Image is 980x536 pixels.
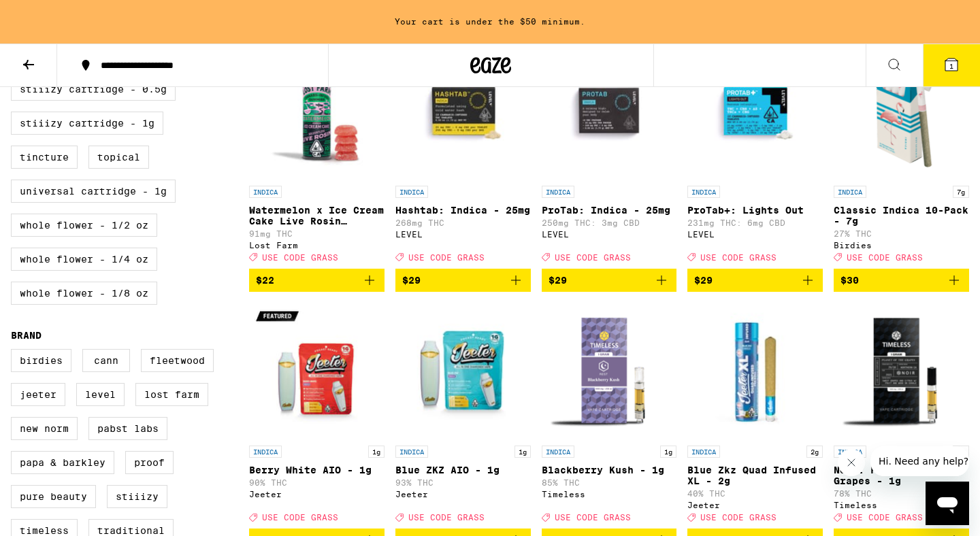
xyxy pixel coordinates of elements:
label: STIIIZY [107,485,167,508]
button: 1 [923,44,980,86]
label: Tincture [11,146,78,169]
span: $29 [694,275,713,286]
label: Whole Flower - 1/2 oz [11,214,157,237]
p: INDICA [395,446,428,458]
span: USE CODE GRASS [700,513,777,522]
span: USE CODE GRASS [700,253,777,262]
p: 250mg THC: 3mg CBD [542,218,677,227]
span: USE CODE GRASS [262,513,338,522]
p: Berry White AIO - 1g [249,465,385,475]
label: STIIIZY Cartridge - 1g [11,112,163,135]
div: LEVEL [687,230,823,239]
p: NOIR: Planet of the Grapes - 1g [834,465,969,486]
label: Topical [88,146,149,169]
p: INDICA [542,446,574,458]
img: LEVEL - ProTab: Indica - 25mg [542,43,677,179]
img: Jeeter - Blue ZKZ AIO - 1g [395,303,531,439]
img: LEVEL - ProTab+: Lights Out [687,43,823,179]
p: 85% THC [542,478,677,487]
span: 1 [949,62,953,70]
div: Timeless [542,490,677,499]
a: Open page for ProTab+: Lights Out from LEVEL [687,43,823,269]
p: 1g [953,446,969,458]
p: 1g [660,446,676,458]
img: Jeeter - Blue Zkz Quad Infused XL - 2g [687,303,823,439]
img: Lost Farm - Watermelon x Ice Cream Cake Live Rosin Gummies [249,43,385,179]
label: Fleetwood [141,349,214,372]
span: USE CODE GRASS [847,513,923,522]
p: Blue Zkz Quad Infused XL - 2g [687,465,823,486]
a: Open page for Watermelon x Ice Cream Cake Live Rosin Gummies from Lost Farm [249,43,385,269]
p: 231mg THC: 6mg CBD [687,218,823,227]
button: Add to bag [249,269,385,292]
a: Open page for ProTab: Indica - 25mg from LEVEL [542,43,677,269]
span: USE CODE GRASS [408,513,485,522]
p: Blackberry Kush - 1g [542,465,677,475]
p: 90% THC [249,478,385,487]
span: $30 [840,275,859,286]
a: Open page for Blue ZKZ AIO - 1g from Jeeter [395,303,531,529]
p: INDICA [395,186,428,198]
a: Open page for NOIR: Planet of the Grapes - 1g from Timeless [834,303,969,529]
p: INDICA [542,186,574,198]
p: 78% THC [834,489,969,498]
span: USE CODE GRASS [555,253,631,262]
div: Jeeter [687,501,823,509]
div: Lost Farm [249,241,385,250]
div: LEVEL [395,230,531,239]
label: Pure Beauty [11,485,96,508]
p: 40% THC [687,489,823,498]
p: INDICA [687,186,720,198]
div: Jeeter [395,490,531,499]
label: LEVEL [76,383,125,406]
div: Timeless [834,501,969,509]
a: Open page for Classic Indica 10-Pack - 7g from Birdies [834,43,969,269]
p: ProTab+: Lights Out [687,205,823,216]
span: USE CODE GRASS [408,253,485,262]
label: Lost Farm [135,383,208,406]
p: INDICA [834,446,866,458]
img: Timeless - Blackberry Kush - 1g [542,303,677,439]
a: Open page for Hashtab: Indica - 25mg from LEVEL [395,43,531,269]
div: Jeeter [249,490,385,499]
p: Watermelon x Ice Cream Cake Live Rosin Gummies [249,205,385,227]
span: $29 [402,275,421,286]
a: Open page for Blackberry Kush - 1g from Timeless [542,303,677,529]
img: Timeless - NOIR: Planet of the Grapes - 1g [834,303,969,439]
label: STIIIZY Cartridge - 0.5g [11,78,176,101]
label: Whole Flower - 1/8 oz [11,282,157,305]
img: Jeeter - Berry White AIO - 1g [249,303,385,439]
label: Birdies [11,349,71,372]
iframe: Message from company [870,446,969,476]
span: $29 [549,275,567,286]
iframe: Close message [838,449,865,476]
iframe: Button to launch messaging window [926,482,969,525]
p: 2g [806,446,823,458]
label: Proof [125,451,174,474]
label: Universal Cartridge - 1g [11,180,176,203]
p: INDICA [687,446,720,458]
label: Jeeter [11,383,65,406]
p: INDICA [249,446,282,458]
p: 268mg THC [395,218,531,227]
label: Papa & Barkley [11,451,114,474]
label: Whole Flower - 1/4 oz [11,248,157,271]
button: Add to bag [687,269,823,292]
p: Hashtab: Indica - 25mg [395,205,531,216]
label: Cann [82,349,130,372]
span: $22 [256,275,274,286]
p: ProTab: Indica - 25mg [542,205,677,216]
img: Birdies - Classic Indica 10-Pack - 7g [834,43,969,179]
img: LEVEL - Hashtab: Indica - 25mg [395,43,531,179]
p: Blue ZKZ AIO - 1g [395,465,531,475]
p: 1g [514,446,531,458]
p: INDICA [834,186,866,198]
span: USE CODE GRASS [847,253,923,262]
p: 1g [368,446,385,458]
legend: Brand [11,330,42,341]
a: Open page for Blue Zkz Quad Infused XL - 2g from Jeeter [687,303,823,529]
p: 91mg THC [249,229,385,238]
p: Classic Indica 10-Pack - 7g [834,205,969,227]
p: 27% THC [834,229,969,238]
